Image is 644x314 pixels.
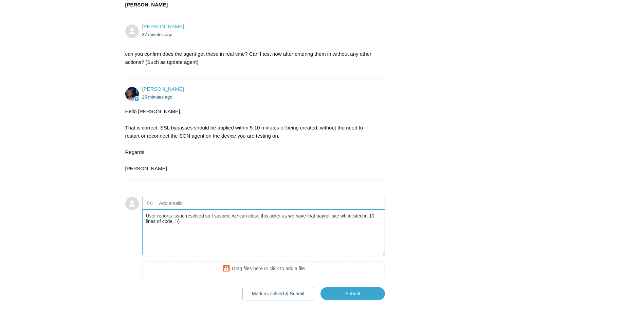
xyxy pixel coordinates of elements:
input: Add emails [157,198,229,208]
textarea: Add your reply [142,209,385,255]
time: 10/08/2025, 13:17 [142,32,172,37]
label: CC [147,198,153,208]
p: can you confirm does the agent get these in real time? Can I test now after entering them in with... [125,50,379,66]
div: Hello [PERSON_NAME], That is correct, SSL bypasses should be applied within 5-10 minutes of being... [125,107,379,173]
a: [PERSON_NAME] [142,23,184,29]
a: [PERSON_NAME] [142,86,184,92]
time: 10/08/2025, 13:29 [142,94,172,100]
button: Mark as solved & Submit [242,287,314,300]
strong: [PERSON_NAME] [125,2,168,7]
span: Tom Carracino [142,23,184,29]
span: Connor Davis [142,86,184,92]
input: Submit [320,287,385,300]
